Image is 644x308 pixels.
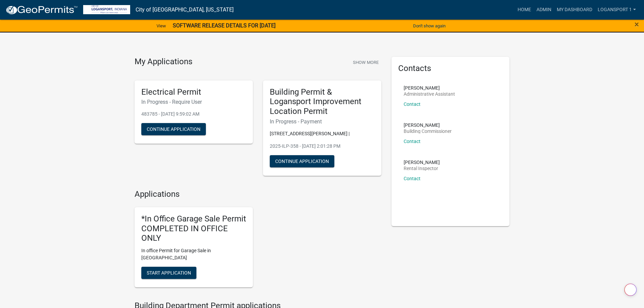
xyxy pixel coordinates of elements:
[270,118,375,125] h6: In Progress - Payment
[136,4,234,16] a: City of [GEOGRAPHIC_DATA], [US_STATE]
[534,3,554,16] a: Admin
[635,20,639,28] button: Close
[404,139,421,144] a: Contact
[135,189,381,199] h4: Applications
[141,111,246,118] p: 483785 - [DATE] 9:59:02 AM
[154,20,169,31] a: View
[635,20,639,29] span: ×
[404,166,440,171] p: Rental Inspector
[404,176,421,181] a: Contact
[141,123,206,135] button: Continue Application
[404,129,452,134] p: Building Commissioner
[147,270,191,276] span: Start Application
[404,101,421,107] a: Contact
[554,3,595,16] a: My Dashboard
[141,99,246,105] h6: In Progress - Require User
[173,22,276,29] strong: SOFTWARE RELEASE DETAILS FOR [DATE]
[270,155,334,167] button: Continue Application
[404,123,452,127] p: [PERSON_NAME]
[135,57,192,67] h4: My Applications
[141,267,196,279] button: Start Application
[350,57,381,68] button: Show More
[515,3,534,16] a: Home
[404,92,455,96] p: Administrative Assistant
[270,130,375,137] p: [STREET_ADDRESS][PERSON_NAME] |
[270,87,375,116] h5: Building Permit & Logansport Improvement Location Permit
[410,20,448,31] button: Don't show again
[398,64,503,73] h5: Contacts
[141,214,246,243] h5: *In Office Garage Sale Permit COMPLETED IN OFFICE ONLY
[404,160,440,165] p: [PERSON_NAME]
[83,5,130,14] img: City of Logansport, Indiana
[270,143,375,150] p: 2025-ILP-358 - [DATE] 2:01:28 PM
[141,247,246,261] p: In office Permit for Garage Sale in [GEOGRAPHIC_DATA]
[141,87,246,97] h5: Electrical Permit
[595,3,639,16] a: Logansport 1
[404,86,455,90] p: [PERSON_NAME]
